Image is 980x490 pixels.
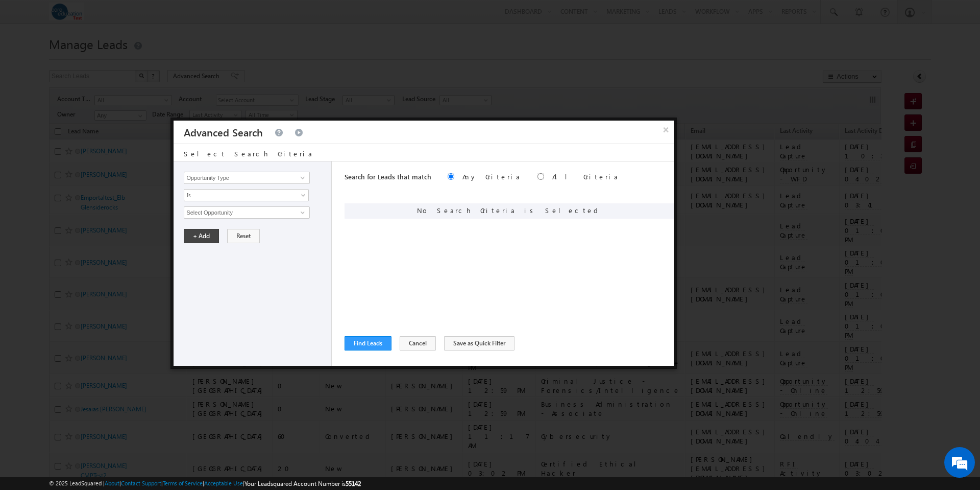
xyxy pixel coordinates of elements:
[121,480,161,486] a: Contact Support
[444,336,514,351] button: Save as Quick Filter
[227,229,260,243] button: Reset
[184,149,313,158] span: Select Search Criteria
[345,172,431,181] span: Search for Leads that match
[184,172,309,184] input: Type to Search
[346,480,361,487] span: 55142
[552,172,619,181] label: All Criteria
[244,480,361,487] span: Your Leadsquared Account Number is
[184,229,219,243] button: + Add
[345,336,391,351] button: Find Leads
[163,480,203,486] a: Terms of Service
[400,336,436,351] button: Cancel
[295,207,308,218] a: Show All Items
[658,121,674,138] button: ×
[462,172,521,181] label: Any Criteria
[105,480,119,486] a: About
[184,121,263,144] h3: Advanced Search
[49,479,361,488] span: © 2025 LeadSquared | | | | |
[345,203,674,219] div: No Search Criteria is Selected
[184,191,295,200] span: Is
[184,206,309,219] input: Type to Search
[184,189,309,201] a: Is
[204,480,243,486] a: Acceptable Use
[295,173,308,183] a: Show All Items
